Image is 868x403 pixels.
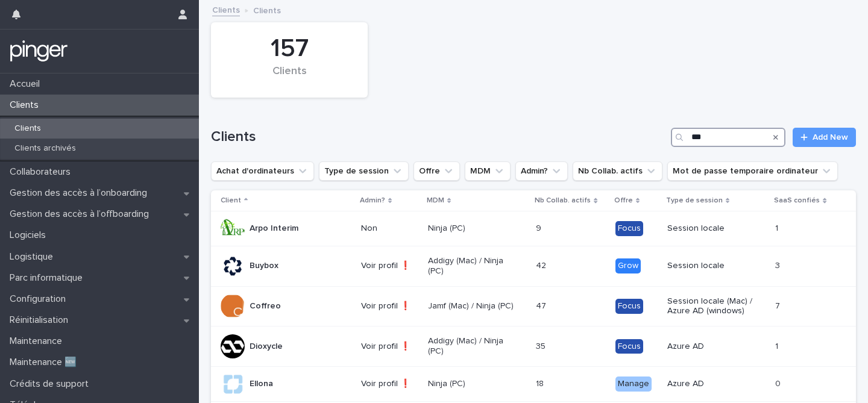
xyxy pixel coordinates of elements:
[667,161,838,181] button: Mot de passe temporaire ordinateur
[667,223,753,234] p: Session locale
[428,379,514,389] p: Ninja (PC)
[5,230,55,241] p: Logiciels
[5,293,75,305] p: Configuration
[536,376,546,389] p: 18
[775,339,781,352] p: 1
[361,301,418,311] p: Voir profil ❗
[211,128,666,146] h1: Clients
[515,161,568,181] button: Admin?
[414,161,460,181] button: Offre
[614,194,633,207] p: Offre
[360,194,385,207] p: Admin?
[428,301,514,311] p: Jamf (Mac) / Ninja (PC)
[615,339,643,354] div: Focus
[536,299,549,311] p: 47
[666,194,723,207] p: Type de session
[535,194,591,207] p: Nb Collab. actifs
[5,251,63,263] p: Logistique
[5,357,86,368] p: Maintenance 🆕
[775,258,782,271] p: 3
[536,258,549,271] p: 42
[231,34,347,64] div: 157
[212,2,240,16] a: Clients
[211,286,856,326] tr: CoffreoVoir profil ❗Jamf (Mac) / Ninja (PC)4747 FocusSession locale (Mac) / Azure AD (windows)77
[361,261,418,271] p: Voir profil ❗
[361,379,418,389] p: Voir profil ❗
[361,223,418,234] p: Non
[775,376,783,389] p: 0
[319,161,409,181] button: Type de session
[775,221,781,234] p: 1
[221,194,241,207] p: Client
[5,314,78,326] p: Réinitialisation
[775,299,782,311] p: 7
[667,296,753,317] p: Session locale (Mac) / Azure AD (windows)
[5,187,157,199] p: Gestion des accès à l’onboarding
[615,376,652,392] div: Manage
[5,272,92,284] p: Parc informatique
[253,3,281,16] p: Clients
[5,208,159,220] p: Gestion des accès à l’offboarding
[774,194,820,207] p: SaaS confiés
[361,342,418,352] p: Voir profil ❗
[615,221,643,236] div: Focus
[536,339,548,352] p: 35
[5,123,51,134] p: Clients
[5,166,80,178] p: Collaborateurs
[211,161,314,181] button: Achat d'ordinateurs
[793,128,856,147] a: Add New
[5,336,72,347] p: Maintenance
[573,161,662,181] button: Nb Collab. actifs
[231,65,347,90] div: Clients
[5,99,48,111] p: Clients
[536,221,544,234] p: 9
[667,342,753,352] p: Azure AD
[211,211,856,246] tr: Arpo InterimNonNinja (PC)99 FocusSession locale11
[10,39,68,63] img: mTgBEunGTSyRkCgitkcU
[211,326,856,367] tr: DioxycleVoir profil ❗Addigy (Mac) / Ninja (PC)3535 FocusAzure AD11
[250,379,273,389] p: Ellona
[5,78,49,90] p: Accueil
[211,246,856,286] tr: BuyboxVoir profil ❗Addigy (Mac) / Ninja (PC)4242 GrowSession locale33
[250,223,298,234] p: Arpo Interim
[250,261,278,271] p: Buybox
[428,336,514,357] p: Addigy (Mac) / Ninja (PC)
[667,261,753,271] p: Session locale
[250,342,283,352] p: Dioxycle
[667,379,753,389] p: Azure AD
[428,256,514,276] p: Addigy (Mac) / Ninja (PC)
[465,161,511,181] button: MDM
[211,366,856,401] tr: EllonaVoir profil ❗Ninja (PC)1818 ManageAzure AD00
[615,299,643,314] div: Focus
[813,133,848,142] span: Add New
[5,378,98,390] p: Crédits de support
[428,223,514,234] p: Ninja (PC)
[250,301,281,311] p: Coffreo
[5,143,86,154] p: Clients archivés
[671,128,785,147] input: Search
[427,194,444,207] p: MDM
[615,258,641,273] div: Grow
